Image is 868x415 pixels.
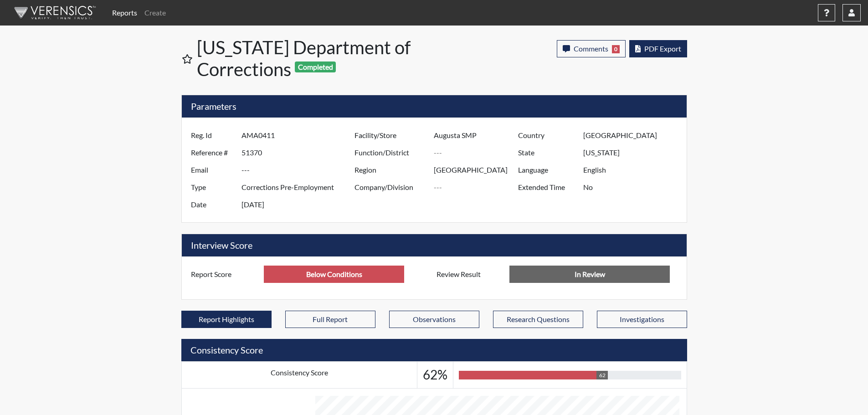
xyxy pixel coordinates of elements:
label: Language [511,161,583,179]
label: Review Result [430,266,510,283]
h5: Interview Score [182,234,687,256]
h1: [US_STATE] Department of Corrections [197,36,435,80]
label: Reference # [184,144,241,161]
label: Company/Division [348,179,434,196]
div: 62 [596,371,607,379]
label: Extended Time [511,179,583,196]
span: Comments [574,44,608,53]
input: --- [434,144,520,161]
input: No Decision [509,266,670,283]
label: Function/District [348,144,434,161]
label: Country [511,127,583,144]
a: Reports [108,4,141,22]
input: --- [434,179,520,196]
button: Comments0 [557,40,626,57]
button: Full Report [285,311,375,328]
button: PDF Export [629,40,687,57]
input: --- [434,127,520,144]
h3: 62% [423,367,447,383]
input: --- [241,161,357,179]
h5: Parameters [182,95,687,118]
a: Create [141,4,169,22]
td: Consistency Score [181,362,417,389]
label: Report Score [184,266,264,283]
input: --- [583,179,684,196]
input: --- [583,127,684,144]
input: --- [583,161,684,179]
button: Report Highlights [181,311,272,328]
input: --- [241,196,357,213]
span: Completed [295,61,336,72]
input: --- [241,179,357,196]
h5: Consistency Score [181,339,687,361]
input: --- [241,127,357,144]
label: State [511,144,583,161]
label: Date [184,196,241,213]
span: 0 [612,45,620,53]
button: Observations [389,311,479,328]
input: --- [434,161,520,179]
label: Facility/Store [348,127,434,144]
button: Research Questions [493,311,583,328]
input: --- [264,266,404,283]
input: --- [583,144,684,161]
label: Email [184,161,241,179]
span: PDF Export [644,44,681,53]
input: --- [241,144,357,161]
label: Type [184,179,241,196]
label: Reg. Id [184,127,241,144]
button: Investigations [597,311,687,328]
label: Region [348,161,434,179]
